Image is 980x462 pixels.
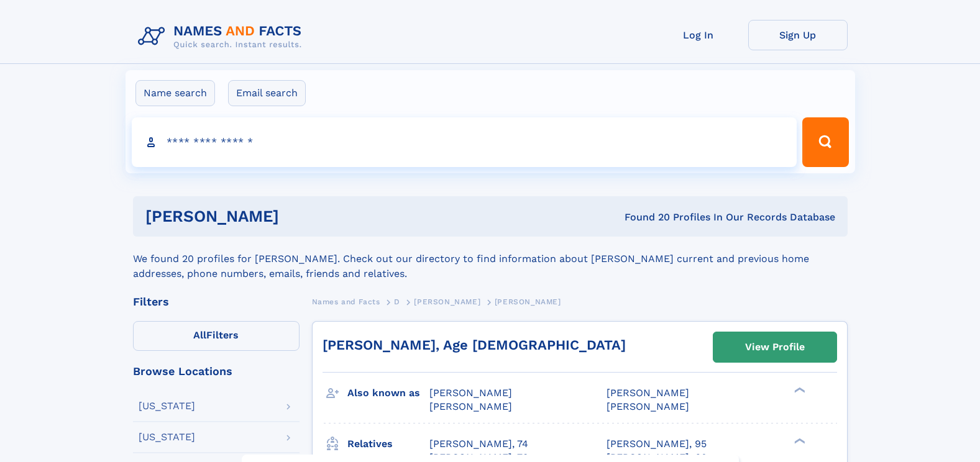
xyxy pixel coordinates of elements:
a: Sign Up [748,20,848,50]
a: D [394,294,400,309]
span: [PERSON_NAME] [495,297,561,306]
span: [PERSON_NAME] [429,401,512,412]
img: Logo Names and Facts [133,20,312,53]
div: Found 20 Profiles In Our Records Database [452,211,835,224]
label: Filters [133,321,300,351]
div: [US_STATE] [139,401,195,411]
a: View Profile [713,332,836,362]
div: We found 20 profiles for [PERSON_NAME]. Check out our directory to find information about [PERSON... [133,237,848,281]
label: Name search [135,80,215,106]
span: [PERSON_NAME] [607,387,689,399]
a: Names and Facts [312,294,380,309]
div: View Profile [745,333,805,361]
span: D [394,297,400,306]
a: Log In [649,20,748,50]
a: [PERSON_NAME] [414,294,480,309]
div: Browse Locations [133,366,300,377]
span: All [193,329,206,341]
input: search input [132,117,797,167]
h1: [PERSON_NAME] [145,209,452,224]
div: ❯ [792,386,807,394]
a: [PERSON_NAME], Age [DEMOGRAPHIC_DATA] [323,337,626,353]
a: [PERSON_NAME], 74 [429,437,528,451]
span: [PERSON_NAME] [607,401,689,412]
span: [PERSON_NAME] [429,387,512,399]
h3: Also known as [347,383,429,404]
label: Email search [228,80,306,106]
button: Search Button [802,117,848,167]
div: [US_STATE] [139,432,195,442]
span: [PERSON_NAME] [414,297,480,306]
h3: Relatives [347,433,429,455]
a: [PERSON_NAME], 95 [607,437,707,451]
div: Filters [133,296,300,307]
div: ❯ [792,437,807,445]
